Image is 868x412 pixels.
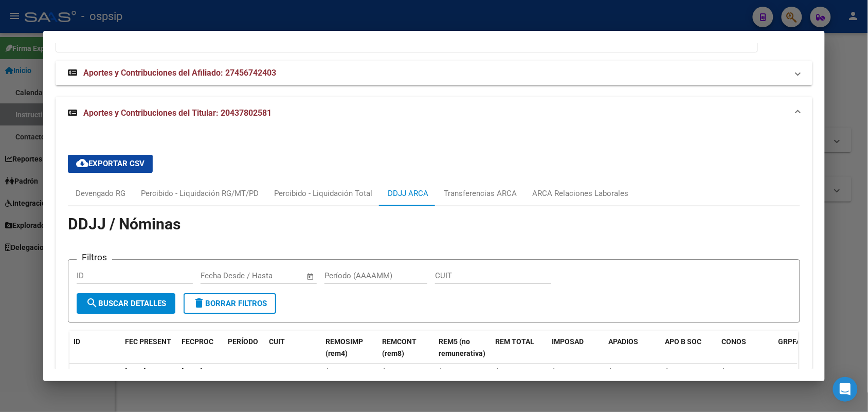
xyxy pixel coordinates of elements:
div: ARCA Relaciones Laborales [532,188,628,199]
div: DDJJ ARCA [388,188,428,199]
datatable-header-cell: ID [69,331,121,365]
span: REMOSIMP (rem4) [325,337,363,357]
datatable-header-cell: APADIOS [604,331,661,365]
div: Open Intercom Messenger [833,377,858,402]
datatable-header-cell: FECPROC [177,331,224,365]
span: [DATE] [125,367,146,375]
span: 202509 [228,367,252,375]
span: 0 [778,367,782,375]
input: Fecha inicio [201,271,242,280]
span: 8952796 [74,367,102,375]
button: Buscar Detalles [77,293,175,314]
span: $ 1.043.787,74 [382,367,430,375]
div: 30707851801 [269,366,314,378]
button: Open calendar [304,271,316,282]
span: REMCONT (rem8) [382,337,417,357]
span: ID [74,337,80,346]
span: DDJJ / Nóminas [68,215,180,233]
datatable-header-cell: CUIT [265,331,321,365]
datatable-header-cell: GRPFAM [774,331,820,365]
datatable-header-cell: CONOS [717,331,774,365]
datatable-header-cell: REMOSIMP (rem4) [321,331,378,365]
h3: Filtros [77,252,112,263]
span: $ 0,00 [495,367,515,375]
button: Borrar Filtros [184,293,276,314]
span: Buscar Detalles [86,299,166,308]
mat-icon: search [86,297,98,309]
span: REM5 (no remunerativa) [439,337,485,357]
span: $ 0,00 [608,367,628,375]
span: $ 0,00 [665,367,684,375]
span: FEC PRESENT [125,337,171,346]
span: Exportar CSV [76,159,144,168]
div: Transferencias ARCA [444,188,517,199]
datatable-header-cell: REM TOTAL [491,331,548,365]
span: $ 0,00 [552,367,571,375]
datatable-header-cell: PERÍODO [224,331,265,365]
input: Fecha fin [251,271,301,280]
span: [DATE] [182,367,203,375]
span: PERÍODO [228,337,258,346]
span: APADIOS [608,337,638,346]
div: Percibido - Liquidación RG/MT/PD [141,188,259,199]
span: $ 0,00 [721,367,741,375]
span: CONOS [721,337,746,346]
mat-icon: delete [193,297,205,309]
div: Devengado RG [76,188,125,199]
span: FECPROC [182,337,213,346]
datatable-header-cell: APO B SOC [661,331,717,365]
span: IMPOSAD [552,337,584,346]
span: $ 1.043.787,74 [325,367,374,375]
span: $ 1.043.787,74 [439,367,487,375]
span: REM TOTAL [495,337,534,346]
span: CUIT [269,337,285,346]
datatable-header-cell: IMPOSAD [548,331,604,365]
datatable-header-cell: REMCONT (rem8) [378,331,435,365]
button: Exportar CSV [68,154,153,173]
span: Aportes y Contribuciones del Afiliado: 27456742403 [83,68,276,78]
datatable-header-cell: REM5 (no remunerativa) [435,331,491,365]
mat-expansion-panel-header: Aportes y Contribuciones del Titular: 20437802581 [56,97,812,130]
span: Borrar Filtros [193,299,267,308]
div: Percibido - Liquidación Total [274,188,372,199]
span: APO B SOC [665,337,701,346]
span: GRPFAM [778,337,807,346]
span: Aportes y Contribuciones del Titular: 20437802581 [83,108,272,118]
datatable-header-cell: FEC PRESENT [121,331,177,365]
mat-icon: cloud_download [76,157,88,169]
mat-expansion-panel-header: Aportes y Contribuciones del Afiliado: 27456742403 [56,61,812,85]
